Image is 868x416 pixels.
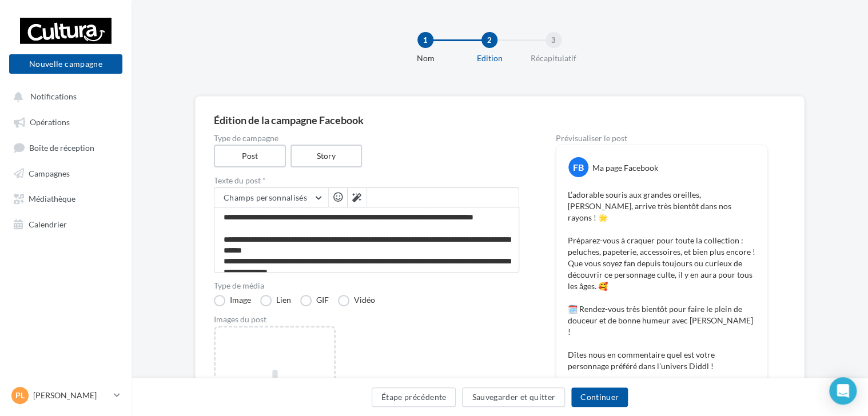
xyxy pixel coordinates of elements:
[7,187,125,208] a: Médiathèque
[9,385,122,406] a: PL [PERSON_NAME]
[556,134,767,142] div: Prévisualiser le post
[417,32,433,48] div: 1
[29,194,75,203] span: Médiathèque
[462,387,565,407] button: Sauvegarder et quitter
[290,145,363,167] label: Story
[214,282,519,290] label: Type de média
[260,295,291,306] label: Lien
[592,162,658,174] div: Ma page Facebook
[214,145,286,167] label: Post
[7,162,125,183] a: Campagnes
[33,390,109,401] p: [PERSON_NAME]
[389,53,462,64] div: Nom
[214,115,786,125] div: Édition de la campagne Facebook
[30,117,70,127] span: Opérations
[214,177,519,185] label: Texte du post *
[9,54,122,74] button: Nouvelle campagne
[481,32,497,48] div: 2
[214,188,328,207] button: Champs personnalisés
[30,91,77,101] span: Notifications
[7,137,125,158] a: Boîte de réception
[214,295,251,306] label: Image
[7,213,125,234] a: Calendrier
[7,86,120,106] button: Notifications
[338,295,375,306] label: Vidéo
[300,295,329,306] label: GIF
[546,32,562,48] div: 3
[517,53,590,64] div: Récapitulatif
[568,189,755,372] p: L’adorable souris aux grandes oreilles, [PERSON_NAME], arrive très bientôt dans nos rayons ! 🌟 Pr...
[29,168,70,178] span: Campagnes
[7,111,125,131] a: Opérations
[214,315,519,323] div: Images du post
[453,53,526,64] div: Edition
[224,193,307,202] span: Champs personnalisés
[29,219,67,229] span: Calendrier
[571,387,628,407] button: Continuer
[829,377,857,405] div: Open Intercom Messenger
[29,142,94,152] span: Boîte de réception
[15,390,25,401] span: PL
[568,157,588,177] div: FB
[372,387,456,407] button: Étape précédente
[214,134,519,142] label: Type de campagne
